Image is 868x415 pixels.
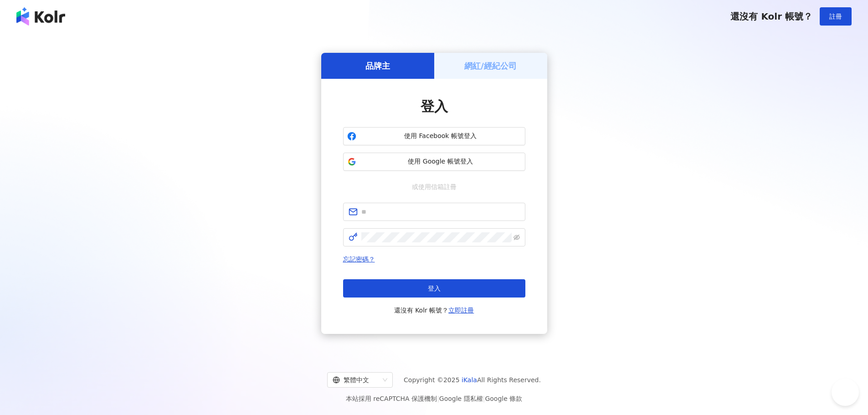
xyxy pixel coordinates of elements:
[333,373,379,387] div: 繁體中文
[514,234,520,241] span: eye-invisible
[16,7,65,26] img: logo
[820,7,852,26] button: 註冊
[343,279,525,297] button: 登入
[462,376,477,384] a: iKala
[483,395,485,402] span: |
[832,379,859,406] iframe: Help Scout Beacon - Open
[421,98,448,114] span: 登入
[428,285,441,292] span: 登入
[365,60,390,72] h5: 品牌主
[394,305,474,316] span: 還沒有 Kolr 帳號？
[360,132,521,141] span: 使用 Facebook 帳號登入
[346,393,522,404] span: 本站採用 reCAPTCHA 保護機制
[360,157,521,166] span: 使用 Google 帳號登入
[343,256,375,263] a: 忘記密碼？
[448,307,474,314] a: 立即註冊
[406,182,463,192] span: 或使用信箱註冊
[485,395,522,402] a: Google 條款
[404,374,541,385] span: Copyright © 2025 All Rights Reserved.
[437,395,439,402] span: |
[730,11,812,22] span: 還沒有 Kolr 帳號？
[464,60,517,72] h5: 網紅/經紀公司
[829,13,842,20] span: 註冊
[343,153,525,171] button: 使用 Google 帳號登入
[343,127,525,145] button: 使用 Facebook 帳號登入
[439,395,483,402] a: Google 隱私權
